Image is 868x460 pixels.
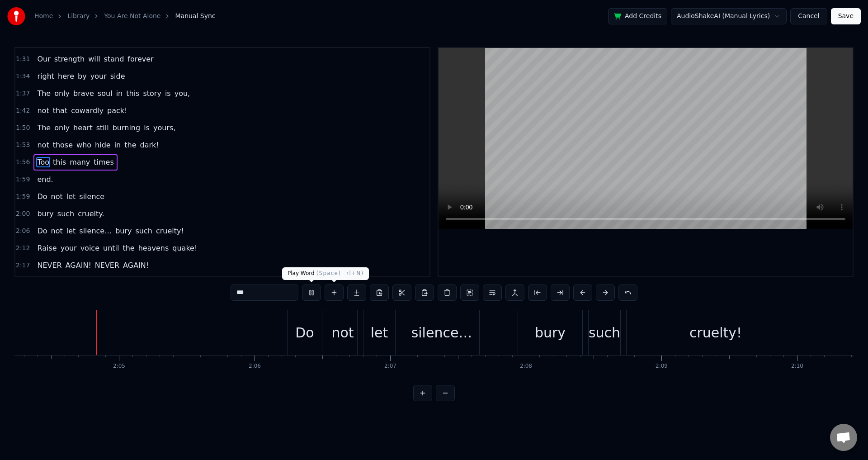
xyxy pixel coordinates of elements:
[137,243,170,253] span: heavens
[50,191,64,202] span: not
[171,243,198,253] span: quake!
[16,106,30,115] span: 1:42
[36,88,52,99] span: The
[16,123,30,133] span: 1:50
[123,140,137,150] span: the
[57,209,75,219] span: such
[106,105,128,116] span: pack!
[36,123,52,133] span: The
[78,191,105,202] span: silence
[77,71,88,81] span: by
[103,54,125,64] span: stand
[65,260,92,270] span: AGAIN!
[16,141,30,150] span: 1:53
[331,322,354,343] div: not
[164,88,172,99] span: is
[36,54,51,64] span: Our
[36,260,62,270] span: NEVER
[790,8,827,24] button: Cancel
[143,123,151,133] span: is
[69,157,91,167] span: many
[295,322,314,343] div: Do
[109,71,126,81] span: side
[36,191,48,202] span: Do
[16,55,30,64] span: 1:31
[16,209,30,218] span: 2:00
[249,363,261,370] div: 2:06
[139,140,160,150] span: dark!
[125,88,140,99] span: this
[113,363,125,370] div: 2:05
[53,88,71,99] span: only
[127,54,154,64] span: forever
[66,191,77,202] span: let
[50,226,64,236] span: not
[791,363,803,370] div: 2:10
[122,243,135,253] span: the
[80,243,100,253] span: voice
[36,140,50,150] span: not
[67,12,90,21] a: Library
[66,226,77,236] span: let
[175,12,215,21] span: Manual Sync
[94,260,120,270] span: NEVER
[303,267,369,280] div: Add Word
[36,243,57,253] span: Raise
[16,227,30,236] span: 2:06
[36,157,50,167] span: Too
[87,54,101,64] span: will
[316,270,341,276] span: ( Space )
[52,140,74,150] span: those
[16,89,30,98] span: 1:37
[94,140,112,150] span: hide
[72,123,94,133] span: heart
[36,226,48,236] span: Do
[78,226,113,236] span: silence…
[104,12,160,21] a: You Are Not Alone
[34,12,53,21] a: Home
[122,260,150,270] span: AGAIN!
[589,322,620,343] div: such
[34,12,216,21] nav: breadcrumb
[36,71,55,81] span: right
[16,175,30,184] span: 1:59
[16,158,30,167] span: 1:56
[36,105,50,116] span: not
[520,363,532,370] div: 2:08
[97,88,113,99] span: soul
[113,140,122,150] span: in
[371,322,388,343] div: let
[52,157,67,167] span: this
[152,123,176,133] span: yours,
[102,243,120,253] span: until
[384,363,396,370] div: 2:07
[282,267,346,280] div: Play Word
[830,424,857,451] div: Chat abierto
[142,88,162,99] span: story
[53,54,85,64] span: strength
[36,209,54,219] span: bury
[337,270,363,276] span: ( Ctrl+N )
[36,174,54,185] span: end.
[608,8,667,24] button: Add Credits
[135,226,153,236] span: such
[93,157,114,167] span: times
[72,88,95,99] span: brave
[16,244,30,253] span: 2:12
[7,7,25,25] img: youka
[112,123,141,133] span: burning
[16,72,30,81] span: 1:34
[174,88,191,99] span: you,
[16,261,30,270] span: 2:17
[114,226,132,236] span: bury
[75,140,92,150] span: who
[411,322,472,343] div: silence…
[77,209,105,219] span: cruelty.
[90,71,108,81] span: your
[155,226,185,236] span: cruelty!
[53,123,71,133] span: only
[831,8,861,24] button: Save
[52,105,69,116] span: that
[57,71,75,81] span: here
[535,322,566,343] div: bury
